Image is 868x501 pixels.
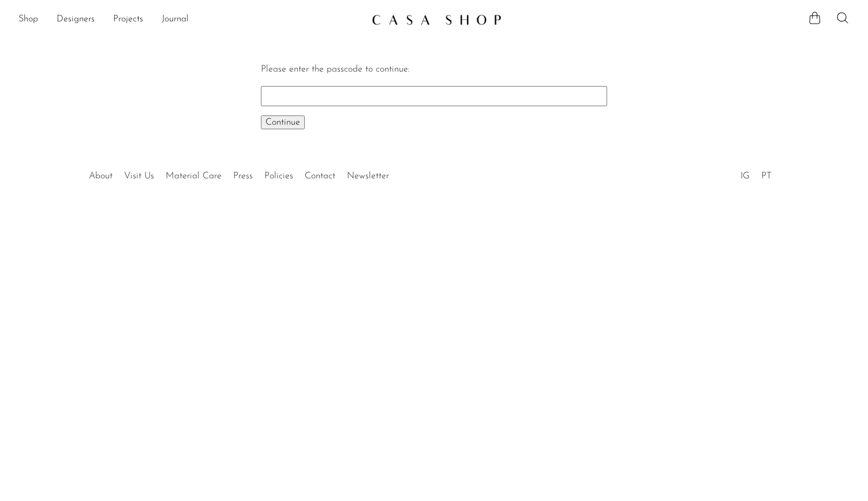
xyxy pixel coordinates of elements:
a: Visit Us [124,171,154,181]
a: Material Care [166,171,222,181]
a: Designers [57,12,95,27]
nav: Desktop navigation [18,10,362,29]
a: Projects [113,12,143,27]
button: Continue [261,115,305,129]
a: Contact [305,171,335,181]
a: PT [761,171,772,181]
label: Please enter the passcode to continue: [261,65,410,74]
a: About [89,171,113,181]
span: Continue [265,118,300,127]
a: IG [740,171,750,181]
a: Shop [18,12,38,27]
ul: Social Medias [735,162,777,184]
a: Press [233,171,253,181]
ul: NEW HEADER MENU [18,10,362,29]
ul: Quick links [83,162,395,184]
a: Policies [264,171,293,181]
a: Journal [162,12,189,27]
